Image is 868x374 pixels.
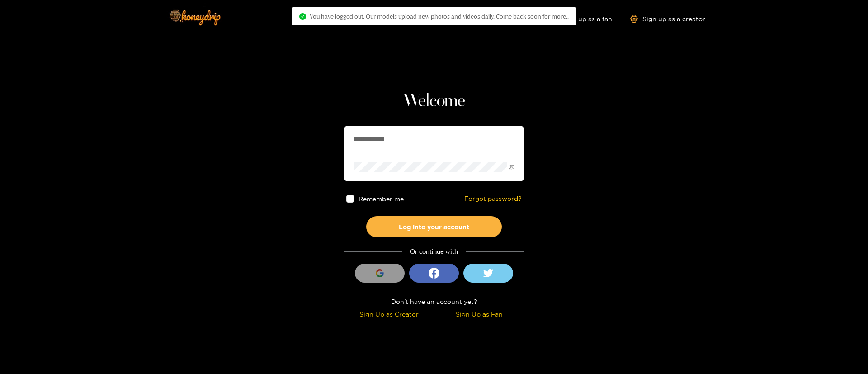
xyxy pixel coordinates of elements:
span: You have logged out. Our models upload new photos and videos daily. Come back soon for more.. [310,13,569,20]
span: check-circle [299,13,306,20]
button: Log into your account [366,216,502,237]
span: eye-invisible [509,164,514,170]
div: Don't have an account yet? [344,296,524,307]
a: Sign up as a fan [550,15,612,23]
div: Sign Up as Fan [436,309,522,319]
h1: Welcome [344,90,524,112]
a: Forgot password? [464,195,522,203]
a: Sign up as a creator [630,15,705,23]
span: Remember me [359,195,404,202]
div: Or continue with [344,246,524,257]
div: Sign Up as Creator [346,309,432,319]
